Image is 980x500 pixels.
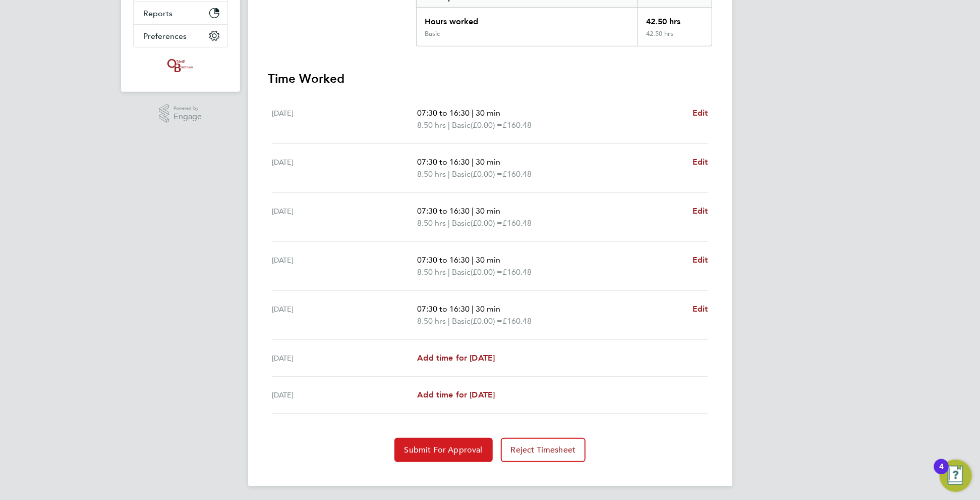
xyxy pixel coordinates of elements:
[417,267,446,277] span: 8.50 hrs
[165,58,195,74] img: oneillandbrennan-logo-retina.png
[476,206,500,216] span: 30 min
[272,107,418,131] div: [DATE]
[472,255,474,265] span: |
[417,8,638,30] div: Hours worked
[272,205,418,229] div: [DATE]
[693,254,708,266] a: Edit
[394,438,493,462] button: Submit For Approval
[472,157,474,167] span: |
[272,352,418,364] div: [DATE]
[693,255,708,265] span: Edit
[472,304,474,314] span: |
[471,169,502,179] span: (£0.00) =
[511,445,576,455] span: Reject Timesheet
[693,304,708,314] span: Edit
[417,108,470,118] span: 07:30 to 16:30
[693,205,708,217] a: Edit
[417,353,495,363] span: Add time for [DATE]
[133,58,228,74] a: Go to home page
[940,460,972,492] button: Open Resource Center, 4 new notifications
[417,169,446,179] span: 8.50 hrs
[159,104,202,123] a: Powered byEngage
[476,255,500,265] span: 30 min
[472,206,474,216] span: |
[501,438,586,462] button: Reject Timesheet
[448,169,450,179] span: |
[417,120,446,130] span: 8.50 hrs
[272,156,418,180] div: [DATE]
[417,157,470,167] span: 07:30 to 16:30
[693,303,708,315] a: Edit
[425,30,440,38] div: Basic
[144,31,187,41] span: Preferences
[693,157,708,167] span: Edit
[502,316,532,326] span: £160.48
[471,218,502,228] span: (£0.00) =
[448,316,450,326] span: |
[144,9,173,18] span: Reports
[472,108,474,118] span: |
[452,217,471,229] span: Basic
[174,104,202,113] span: Powered by
[268,71,712,87] h3: Time Worked
[448,267,450,277] span: |
[417,316,446,326] span: 8.50 hrs
[134,2,227,24] button: Reports
[471,316,502,326] span: (£0.00) =
[417,352,495,364] a: Add time for [DATE]
[272,254,418,278] div: [DATE]
[693,107,708,119] a: Edit
[417,218,446,228] span: 8.50 hrs
[476,304,500,314] span: 30 min
[272,303,418,327] div: [DATE]
[448,218,450,228] span: |
[939,467,944,480] div: 4
[693,206,708,216] span: Edit
[174,113,202,121] span: Engage
[417,304,470,314] span: 07:30 to 16:30
[638,30,711,46] div: 42.50 hrs
[502,169,532,179] span: £160.48
[448,120,450,130] span: |
[452,315,471,327] span: Basic
[417,389,495,401] a: Add time for [DATE]
[452,168,471,180] span: Basic
[502,267,532,277] span: £160.48
[405,445,483,455] span: Submit For Approval
[502,120,532,130] span: £160.48
[476,157,500,167] span: 30 min
[452,266,471,278] span: Basic
[693,156,708,168] a: Edit
[693,108,708,118] span: Edit
[417,255,470,265] span: 07:30 to 16:30
[417,390,495,399] span: Add time for [DATE]
[452,119,471,131] span: Basic
[134,25,227,47] button: Preferences
[476,108,500,118] span: 30 min
[272,389,418,401] div: [DATE]
[638,8,711,30] div: 42.50 hrs
[471,120,502,130] span: (£0.00) =
[471,267,502,277] span: (£0.00) =
[417,206,470,216] span: 07:30 to 16:30
[502,218,532,228] span: £160.48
